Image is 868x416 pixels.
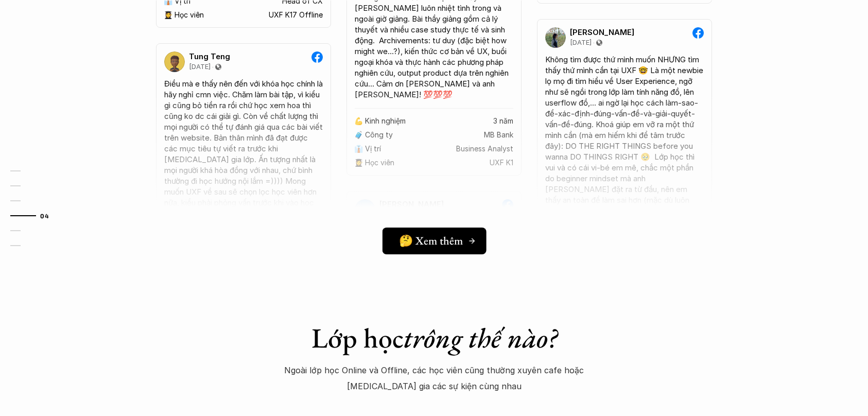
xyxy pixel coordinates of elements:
[399,234,463,247] h5: 🤔 Xem thêm
[269,11,323,20] p: UXF K17 Offline
[570,39,592,47] p: [DATE]
[189,63,211,71] p: [DATE]
[570,28,634,37] p: [PERSON_NAME]
[156,43,331,294] a: Tung Teng[DATE]Điều mà e thấy nên đến với khóa học chính là hãy nghỉ cmn việc. Chăm làm bài tập, ...
[383,228,487,254] a: 🤔 Xem thêm
[164,11,172,20] p: 👩‍🎓
[10,210,59,222] a: 04
[404,320,557,356] em: trông thế nào?
[40,212,49,219] strong: 04
[277,362,591,394] p: Ngoài lớp học Online và Offline, các học viên cũng thường xuyên cafe hoặc [MEDICAL_DATA] gia các ...
[254,321,614,355] h1: Lớp học
[545,54,704,281] div: Không tìm được thứ mình muốn NHƯNG tìm thấy thứ mình cần tại UXF 🤓 Là một newbie lọ mọ đi tìm hiể...
[189,52,230,61] p: Tung Teng
[175,11,204,20] p: Học viên
[164,78,323,219] div: Điều mà e thấy nên đến với khóa học chính là hãy nghỉ cmn việc. Chăm làm bài tập, vì kiểu gì cũng...
[537,19,712,357] a: [PERSON_NAME][DATE]Không tìm được thứ mình muốn NHƯNG tìm thấy thứ mình cần tại UXF 🤓 Là một newb...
